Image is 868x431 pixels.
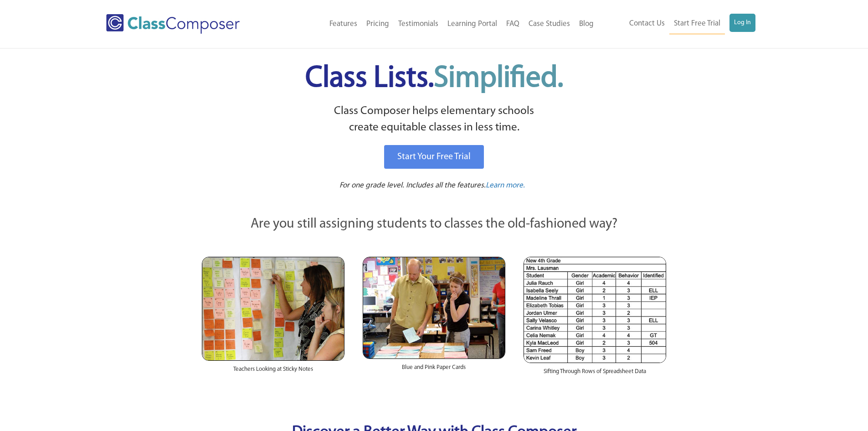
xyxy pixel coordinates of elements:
a: Start Free Trial [669,14,725,34]
a: Blog [575,14,598,34]
a: Contact Us [625,14,669,34]
a: Learn more. [486,180,525,192]
a: Features [325,14,362,34]
div: Blue and Pink Paper Cards [363,359,505,381]
a: Log In [729,14,755,32]
span: Class Lists. [305,64,563,93]
a: Testimonials [394,14,443,34]
nav: Header Menu [277,14,598,34]
nav: Header Menu [598,14,755,34]
a: FAQ [502,14,524,34]
span: For one grade level. Includes all the features. [339,182,486,189]
img: Blue and Pink Paper Cards [363,257,505,358]
a: Learning Portal [443,14,502,34]
div: Teachers Looking at Sticky Notes [202,361,344,383]
img: Spreadsheets [524,257,666,363]
div: Sifting Through Rows of Spreadsheet Data [524,363,666,385]
p: Class Composer helps elementary schools create equitable classes in less time. [200,103,668,136]
span: Learn more. [486,182,525,189]
a: Case Studies [524,14,575,34]
p: Are you still assigning students to classes the old-fashioned way? [202,214,667,234]
img: Teachers Looking at Sticky Notes [202,257,344,361]
a: Start Your Free Trial [384,145,484,169]
span: Start Your Free Trial [397,152,471,161]
span: Simplified. [434,64,563,93]
a: Pricing [362,14,394,34]
img: Class Composer [106,14,240,34]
